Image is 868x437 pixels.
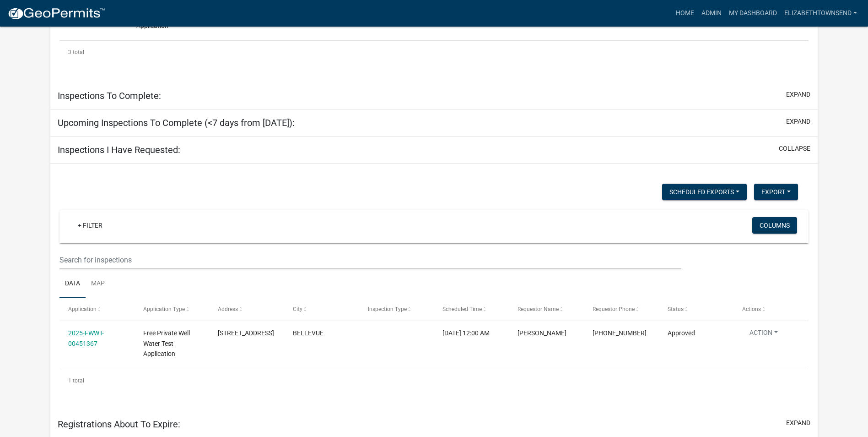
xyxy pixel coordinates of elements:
[434,298,509,320] datatable-header-cell: Scheduled Time
[136,1,183,30] span: Free Private Well Water Test Application
[50,164,818,410] div: collapse
[143,329,190,358] span: Free Private Well Water Test Application
[86,269,110,299] a: Map
[442,306,482,312] span: Scheduled Time
[368,306,407,312] span: Inspection Type
[59,41,809,64] div: 3 total
[742,328,785,341] button: Action
[58,419,180,430] h5: Registrations About To Expire:
[442,329,490,337] span: 07/17/2025, 12:00 AM
[742,306,761,312] span: Actions
[593,329,647,337] span: 563-613-0462
[781,5,861,22] a: ElizabethTownsend
[786,117,810,126] button: expand
[58,117,295,128] h5: Upcoming Inspections To Complete (<7 days from [DATE]):
[662,184,747,200] button: Scheduled Exports
[779,144,810,153] button: collapse
[135,298,210,320] datatable-header-cell: Application Type
[209,298,284,320] datatable-header-cell: Address
[59,269,86,299] a: Data
[518,306,559,312] span: Requestor Name
[218,329,274,337] span: 38043 195TH ST
[70,217,110,234] a: + Filter
[593,306,635,312] span: Requestor Phone
[786,90,810,99] button: expand
[293,329,323,337] span: BELLEVUE
[658,298,733,320] datatable-header-cell: Status
[668,306,684,312] span: Status
[752,217,797,234] button: Columns
[59,369,809,392] div: 1 total
[58,90,161,101] h5: Inspections To Complete:
[284,298,359,320] datatable-header-cell: City
[68,329,104,347] a: 2025-FWWT-00451367
[143,306,185,312] span: Application Type
[359,298,434,320] datatable-header-cell: Inspection Type
[786,418,810,428] button: expand
[672,5,698,22] a: Home
[725,5,781,22] a: My Dashboard
[733,298,809,320] datatable-header-cell: Actions
[58,144,180,155] h5: Inspections I Have Requested:
[668,329,695,337] span: Approved
[584,298,659,320] datatable-header-cell: Requestor Phone
[698,5,725,22] a: Admin
[509,298,584,320] datatable-header-cell: Requestor Name
[754,184,798,200] button: Export
[59,251,681,269] input: Search for inspections
[218,306,238,312] span: Address
[518,329,566,337] span: Elizabeth Townsend
[59,298,135,320] datatable-header-cell: Application
[293,306,302,312] span: City
[68,306,97,312] span: Application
